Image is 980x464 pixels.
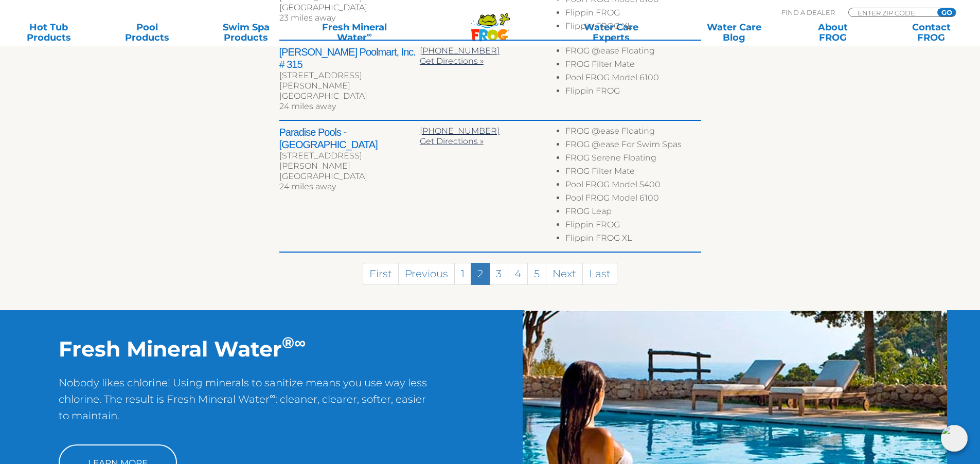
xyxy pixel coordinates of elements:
[282,333,294,352] sup: ®
[270,391,275,401] sup: ∞
[279,171,420,182] div: [GEOGRAPHIC_DATA]
[565,73,701,86] li: Pool FROG Model 6100
[565,126,701,139] li: FROG @ease Floating
[565,59,701,73] li: FROG Filter Mate
[279,126,420,151] h2: Paradise Pools - [GEOGRAPHIC_DATA]
[420,56,484,66] a: Get Directions »
[279,70,420,91] div: [STREET_ADDRESS][PERSON_NAME]
[546,263,583,285] a: Next
[565,206,701,220] li: FROG Leap
[565,193,701,206] li: Pool FROG Model 6100
[582,263,617,285] a: Last
[937,8,956,16] input: GO
[420,126,500,136] a: [PHONE_NUMBER]
[279,101,336,111] span: 24 miles away
[471,263,490,285] a: 2
[489,263,508,285] a: 3
[565,233,701,246] li: Flippin FROG XL
[893,22,970,43] a: ContactFROG
[794,22,871,43] a: AboutFROG
[454,263,471,285] a: 1
[527,263,546,285] a: 5
[279,13,335,23] span: 23 miles away
[696,22,772,43] a: Water CareBlog
[565,86,701,99] li: Flippin FROG
[857,8,926,17] input: Zip Code Form
[781,8,835,17] p: Find A Dealer
[565,139,701,153] li: FROG @ease For Swim Spas
[508,263,528,285] a: 4
[565,21,701,34] li: Flippin FROG XL
[420,136,484,146] a: Get Directions »
[279,91,420,101] div: [GEOGRAPHIC_DATA]
[279,182,336,191] span: 24 miles away
[363,263,399,285] a: First
[279,46,420,70] h2: [PERSON_NAME] Poolmart, Inc. # 315
[941,425,968,452] img: openIcon
[565,180,701,193] li: Pool FROG Model 5400
[565,220,701,233] li: Flippin FROG
[59,336,431,362] h2: Fresh Mineral Water
[565,8,701,21] li: Flippin FROG
[420,46,500,56] a: [PHONE_NUMBER]
[565,46,701,59] li: FROG @ease Floating
[208,22,284,43] a: Swim SpaProducts
[279,3,420,13] div: [GEOGRAPHIC_DATA]
[565,166,701,180] li: FROG Filter Mate
[109,22,186,43] a: PoolProducts
[565,153,701,166] li: FROG Serene Floating
[59,374,431,434] p: Nobody likes chlorine! Using minerals to sanitize means you use way less chlorine. The result is ...
[294,333,306,352] sup: ∞
[398,263,455,285] a: Previous
[279,151,420,171] div: [STREET_ADDRESS][PERSON_NAME]
[10,22,87,43] a: Hot TubProducts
